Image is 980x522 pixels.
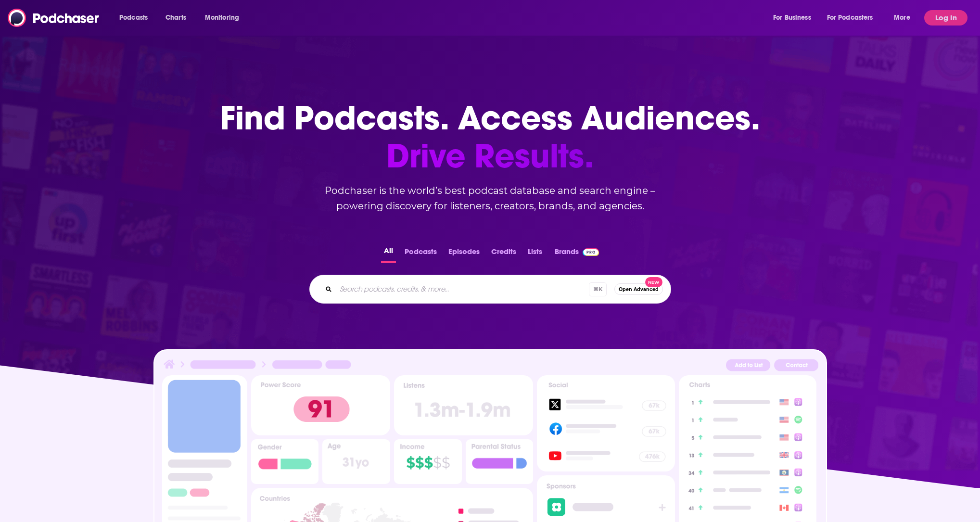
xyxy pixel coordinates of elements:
[8,9,100,27] img: Podchaser - Follow, Share and Rate Podcasts
[525,244,545,263] button: Lists
[322,439,390,484] img: Podcast Insights Age
[773,11,811,25] span: For Business
[220,99,760,175] h1: Find Podcasts. Access Audiences.
[220,137,760,175] span: Drive Results.
[251,375,390,435] img: Podcast Insights Power score
[394,375,533,435] img: Podcast Insights Listens
[309,275,671,304] div: Search podcasts, credits, & more...
[537,375,675,471] img: Podcast Socials
[298,183,683,214] h2: Podchaser is the world’s best podcast database and search engine – powering discovery for listene...
[614,283,663,295] button: Open AdvancedNew
[466,439,534,484] img: Podcast Insights Parental Status
[589,282,607,296] span: ⌘ K
[165,11,186,25] span: Charts
[119,11,148,25] span: Podcasts
[445,244,483,263] button: Episodes
[766,10,823,25] button: open menu
[251,439,319,484] img: Podcast Insights Gender
[894,11,910,25] span: More
[583,248,599,256] img: Podchaser Pro
[381,244,396,263] button: All
[402,244,440,263] button: Podcasts
[205,11,239,25] span: Monitoring
[113,10,160,25] button: open menu
[555,244,599,263] a: BrandsPodchaser Pro
[159,10,192,25] a: Charts
[887,10,922,25] button: open menu
[162,358,818,375] img: Podcast Insights Header
[198,10,252,25] button: open menu
[645,277,662,287] span: New
[619,287,659,292] span: Open Advanced
[821,10,887,25] button: open menu
[827,11,873,25] span: For Podcasters
[394,439,462,484] img: Podcast Insights Income
[336,281,589,297] input: Search podcasts, credits, & more...
[488,244,519,263] button: Credits
[924,10,967,25] button: Log In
